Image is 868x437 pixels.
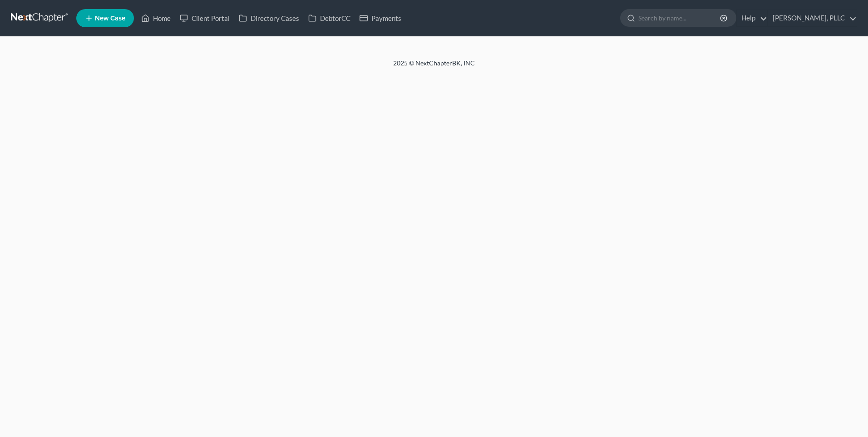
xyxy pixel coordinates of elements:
a: Payments [355,10,406,26]
a: DebtorCC [304,10,355,26]
a: [PERSON_NAME], PLLC [768,10,857,26]
span: New Case [95,15,125,22]
input: Search by name... [638,10,721,26]
div: 2025 © NextChapterBK, INC [175,59,693,75]
a: Help [737,10,767,26]
a: Home [137,10,175,26]
a: Directory Cases [234,10,304,26]
a: Client Portal [175,10,234,26]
